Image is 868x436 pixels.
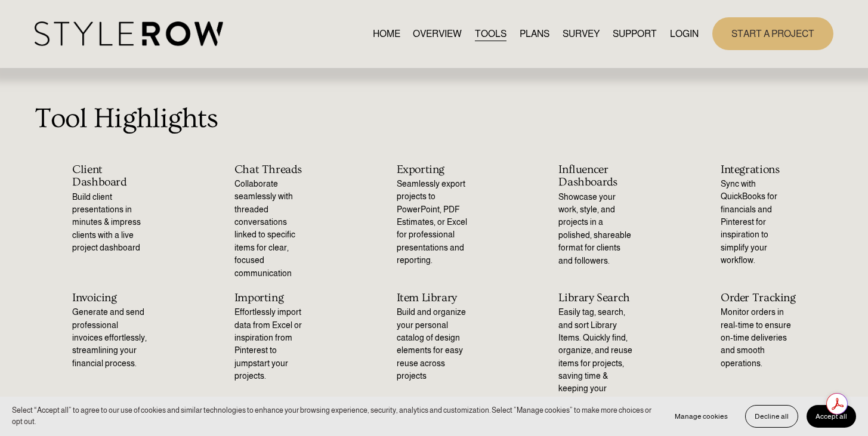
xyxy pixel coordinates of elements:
[520,26,549,42] a: PLANS
[670,26,699,42] a: LOGIN
[721,178,796,267] p: Sync with QuickBooks for financials and Pinterest for inspiration to simplify your workflow.
[397,306,472,382] p: Build and organize your personal catalog of design elements for easy reuse across projects
[807,405,856,428] button: Accept all
[613,27,657,41] span: SUPPORT
[72,306,147,370] p: Generate and send professional invoices effortlessly, streamlining your financial process.
[397,292,472,305] h2: Item Library
[413,26,462,42] a: OVERVIEW
[745,405,798,428] button: Decline all
[35,21,223,46] img: StyleRow
[558,191,634,267] p: Showcase your work, style, and projects in a polished, shareable format for clients and followers.
[72,191,147,255] p: Build client presentations in minutes & impress clients with a live project dashboard
[721,292,796,305] h2: Order Tracking
[558,306,634,408] p: Easily tag, search, and sort Library Items. Quickly find, organize, and reuse items for projects,...
[666,405,737,428] button: Manage cookies
[234,163,310,177] h2: Chat Threads
[72,292,147,305] h2: Invoicing
[816,412,847,420] span: Accept all
[72,163,147,189] h2: Client Dashboard
[558,163,634,189] h2: Influencer Dashboards
[563,26,600,42] a: SURVEY
[35,97,833,140] p: Tool Highlights
[475,26,506,42] a: TOOLS
[558,292,634,305] h2: Library Search
[721,163,796,177] h2: Integrations
[397,163,472,177] h2: Exporting
[397,178,472,267] p: Seamlessly export projects to PowerPoint, PDF Estimates, or Excel for professional presentations ...
[755,412,789,420] span: Decline all
[373,26,400,42] a: HOME
[721,306,796,370] p: Monitor orders in real-time to ensure on-time deliveries and smooth operations.
[234,178,310,280] p: Collaborate seamlessly with threaded conversations linked to specific items for clear, focused co...
[234,292,310,305] h2: Importing
[675,412,728,420] span: Manage cookies
[234,306,310,382] p: Effortlessly import data from Excel or inspiration from Pinterest to jumpstart your projects.
[613,26,657,42] a: folder dropdown
[12,405,654,428] p: Select “Accept all” to agree to our use of cookies and similar technologies to enhance your brows...
[712,17,833,50] a: START A PROJECT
